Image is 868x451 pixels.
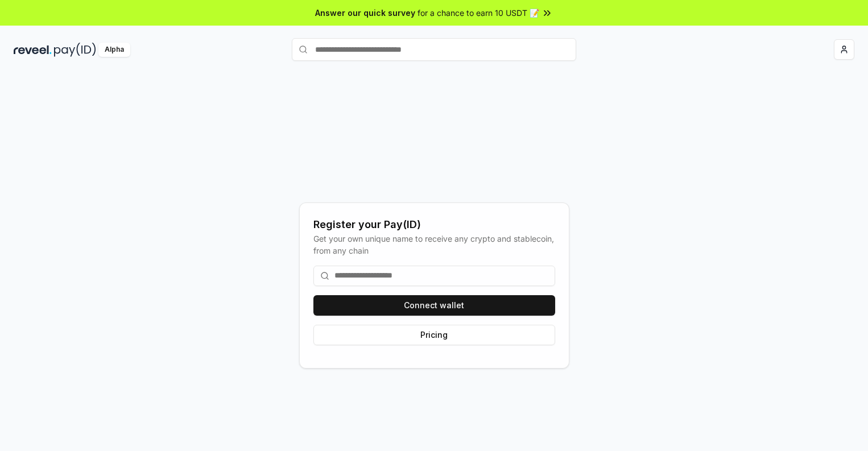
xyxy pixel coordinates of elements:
div: Get your own unique name to receive any crypto and stablecoin, from any chain [313,233,555,256]
span: Answer our quick survey [315,7,415,19]
img: reveel_dark [14,43,52,57]
div: Alpha [98,43,130,57]
div: Register your Pay(ID) [313,217,555,233]
span: for a chance to earn 10 USDT 📝 [418,7,539,19]
button: Connect wallet [313,295,555,316]
img: pay_id [54,43,96,57]
button: Pricing [313,325,555,345]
